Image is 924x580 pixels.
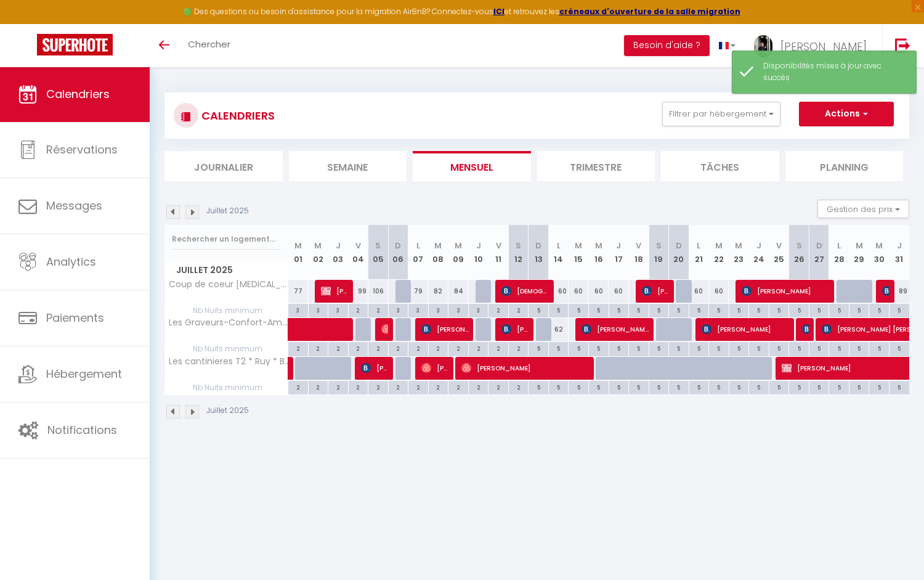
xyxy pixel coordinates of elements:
p: Juillet 2025 [206,405,249,417]
span: [PERSON_NAME] [321,279,348,303]
span: Chercher [188,38,230,51]
div: 5 [649,304,669,316]
abbr: M [735,240,742,251]
div: 2 [509,342,529,354]
div: 3 [309,304,328,316]
th: 15 [569,225,589,280]
div: 2 [408,381,428,393]
th: 24 [749,225,769,280]
div: 2 [389,342,408,354]
div: 5 [589,304,609,316]
span: [PERSON_NAME] [381,317,388,341]
th: 17 [609,225,629,280]
span: Paiements [46,310,104,325]
span: Hébergement [46,366,122,382]
abbr: J [476,240,481,251]
li: Tâches [661,151,779,181]
div: 77 [288,280,309,303]
div: 3 [389,304,408,316]
div: 2 [509,304,529,316]
div: 2 [328,342,348,354]
div: 5 [549,304,569,316]
div: 5 [609,342,629,354]
button: Besoin d'aide ? [624,35,710,56]
span: Les Graveurs-Confort-Ambiance [167,318,290,327]
div: 5 [869,381,889,393]
th: 09 [448,225,469,280]
span: [PERSON_NAME] [802,317,809,341]
span: [PERSON_NAME] [501,317,529,341]
th: 27 [809,225,829,280]
span: Messages [46,198,102,213]
div: 5 [629,342,649,354]
div: 5 [769,381,789,393]
div: 2 [368,304,388,316]
abbr: M [434,240,442,251]
div: 2 [469,381,488,393]
span: [PERSON_NAME] [642,279,669,303]
div: 5 [629,381,649,393]
div: 3 [288,304,308,316]
div: 62 [548,318,569,341]
a: ... [PERSON_NAME] [745,24,882,67]
li: Mensuel [413,151,531,181]
div: 5 [729,381,749,393]
abbr: S [516,240,521,251]
div: 5 [709,304,729,316]
div: 5 [829,304,849,316]
abbr: V [776,240,782,251]
a: Chercher [179,24,240,67]
div: 79 [408,280,429,303]
div: 2 [309,381,328,393]
abbr: S [796,240,802,251]
th: 12 [508,225,529,280]
abbr: J [897,240,902,251]
div: 5 [529,342,548,354]
div: 5 [829,381,849,393]
span: [PERSON_NAME] [702,317,790,341]
div: 5 [729,304,749,316]
div: 5 [729,342,749,354]
div: 60 [588,280,609,303]
div: 5 [849,342,869,354]
div: 5 [869,304,889,316]
div: 106 [368,280,389,303]
div: 2 [349,342,368,354]
strong: créneaux d'ouverture de la salle migration [559,6,740,17]
div: 5 [749,304,769,316]
span: [PERSON_NAME] [PERSON_NAME] [421,317,469,341]
th: 23 [729,225,749,280]
abbr: D [535,240,541,251]
span: Réservations [46,142,118,157]
button: Filtrer par hébergement [662,102,780,126]
li: Semaine [289,151,407,181]
div: 2 [429,342,448,354]
abbr: M [715,240,723,251]
img: ... [754,35,772,59]
div: 99 [348,280,368,303]
abbr: M [875,240,883,251]
div: 5 [749,381,769,393]
div: 5 [609,381,629,393]
div: 5 [689,304,709,316]
div: Disponibilités mises à jour avec succès [763,60,904,84]
div: 3 [328,304,348,316]
div: 5 [649,342,669,354]
div: 2 [429,381,448,393]
th: 20 [669,225,689,280]
abbr: D [816,240,822,251]
div: 2 [288,381,308,393]
div: 2 [408,342,428,354]
abbr: D [395,240,401,251]
div: 5 [809,381,829,393]
span: Nb Nuits minimum [165,304,288,317]
div: 5 [809,304,829,316]
th: 03 [328,225,349,280]
p: Juillet 2025 [206,205,249,217]
span: [PERSON_NAME] [361,356,388,380]
strong: ICI [493,6,505,17]
div: 2 [488,381,508,393]
th: 31 [889,225,909,280]
div: 60 [609,280,629,303]
div: 2 [509,381,529,393]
